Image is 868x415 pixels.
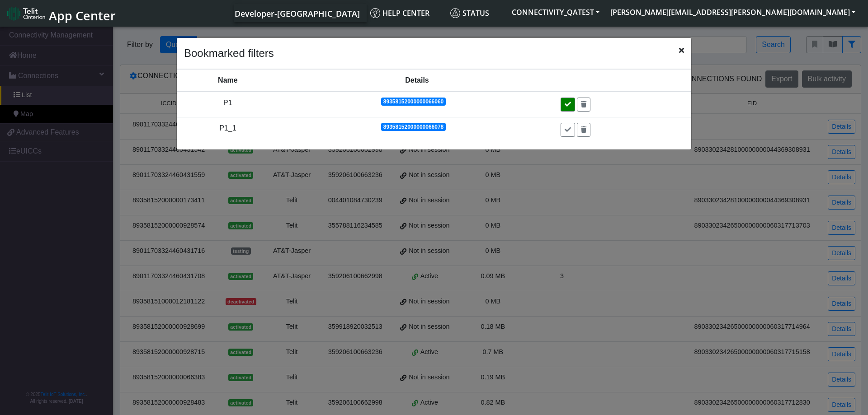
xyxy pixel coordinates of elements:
span: Status [450,8,489,18]
td: P1 [177,92,279,117]
span: Help center [370,8,429,18]
span: Close [679,45,684,56]
span: Name [218,76,238,84]
button: CONNECTIVITY_QATEST [506,4,605,20]
img: knowledge.svg [370,8,380,18]
td: P1_1 [177,117,279,143]
span: Details [405,76,429,84]
span: 89358152000000066078 [383,124,443,130]
a: Your current platform instance [234,4,359,22]
span: Developer-[GEOGRAPHIC_DATA] [235,8,360,19]
button: [PERSON_NAME][EMAIL_ADDRESS][PERSON_NAME][DOMAIN_NAME] [605,4,861,20]
img: logo-telit-cinterion-gw-new.png [7,6,45,21]
img: status.svg [450,8,460,18]
span: App Center [49,7,116,24]
h4: Bookmarked filters [184,45,274,61]
span: 89358152000000066060 [383,98,443,105]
